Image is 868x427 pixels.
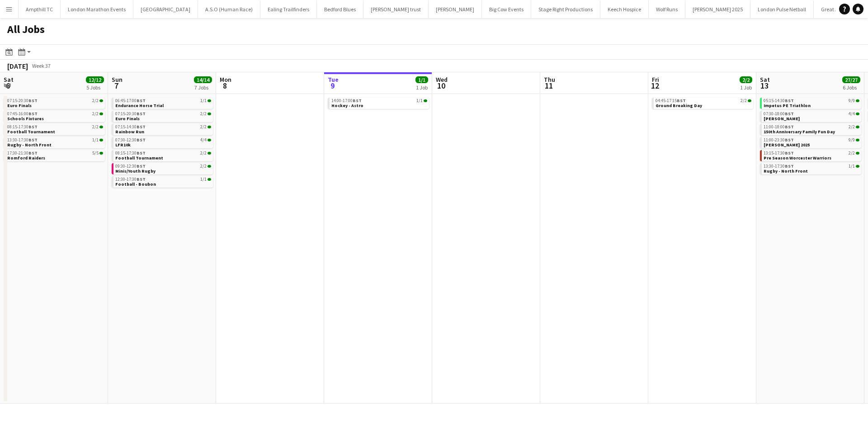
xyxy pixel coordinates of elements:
div: 13:30-17:30BST1/1Rugby - North Front [760,163,861,176]
button: London Pulse Netball [750,0,814,18]
span: 11 [542,80,555,91]
button: A.S.O (Human Race) [198,0,260,18]
span: 2/2 [849,151,855,155]
span: 05:15-14:30 [764,99,794,103]
div: 07:15-20:30BST2/2Euro Finals [4,98,105,111]
span: 09:30-12:30 [115,164,146,169]
span: 14:00-17:00 [331,99,362,103]
div: [DATE] [7,61,28,70]
span: Mon [220,75,231,84]
a: 07:15-20:30BST2/2Euro Finals [115,111,211,121]
span: BST [28,98,38,103]
button: London Marathon Events [61,0,133,18]
span: 8 [218,80,231,91]
button: [PERSON_NAME] trust [363,0,429,18]
span: 2/2 [849,125,855,129]
span: 4/4 [200,138,207,142]
a: 13:30-17:30BST1/1Rugby - North Front [764,163,859,174]
a: 14:00-17:00BST1/1Hockey - Astro [331,98,427,108]
div: 07:15-14:30BST2/2Rainbow Run [112,124,213,137]
span: Euro Finals [115,116,140,122]
span: 08:15-17:30 [7,125,38,129]
a: 09:30-12:30BST2/2Minis/Youth Rugby [115,163,211,174]
span: 1/1 [415,76,428,83]
span: 2/2 [856,152,859,155]
span: Minis/Youth Rugby [115,168,156,174]
div: 1 Job [740,84,752,91]
span: Sat [4,75,14,84]
span: 2/2 [200,125,207,129]
a: 07:15-20:30BST2/2Euro Finals [7,98,103,108]
button: Big Cow Events [482,0,531,18]
span: Euro Finals [7,103,32,108]
span: 11:00-18:00 [764,125,794,129]
span: 2/2 [208,165,211,168]
div: 05:15-14:30BST9/9Impetus PE Triathlon [760,98,861,111]
span: Rugby - North Front [7,142,52,148]
span: Autumn Wolf [764,116,800,122]
span: 9/9 [849,138,855,142]
span: Pre Season Worcester Warriors [764,155,831,161]
span: BST [137,150,146,156]
span: BST [353,98,362,103]
span: 2/2 [99,126,103,128]
span: 07:15-20:30 [115,112,146,116]
a: 04:45-17:15BST2/2Ground Breaking Day [656,98,751,108]
button: [PERSON_NAME] 2025 [685,0,750,18]
span: 2/2 [856,126,859,128]
span: Fri [652,75,659,84]
span: 2/2 [208,152,211,155]
span: 9/9 [849,99,855,103]
span: 12:30-17:30 [115,177,146,182]
span: 08:15-17:30 [115,151,146,155]
span: Romford Raiders [7,155,45,161]
span: 2/2 [92,112,99,116]
span: Football - Boubon [115,181,156,187]
span: BST [677,98,686,103]
span: 1/1 [208,178,211,181]
span: Week 37 [30,62,52,69]
span: 07:45-16:00 [7,112,38,116]
div: 07:15-20:30BST2/2Euro Finals [112,111,213,124]
span: Sat [760,75,770,84]
span: 13:30-17:30 [764,164,794,169]
span: 07:15-20:30 [7,99,38,103]
span: 04:45-17:15 [656,99,686,103]
a: 11:00-18:00BST2/2150th Anniversary Family Fun Day [764,124,859,134]
span: 1/1 [99,139,103,141]
button: Wolf Runs [649,0,685,18]
span: 07:30-12:30 [115,138,146,142]
span: 2/2 [99,113,103,115]
span: 4/4 [849,112,855,116]
span: 11:00-23:30 [764,138,794,142]
button: Keech Hospice [600,0,649,18]
span: BST [785,137,794,143]
span: Schools Fixtures [7,116,44,122]
span: BST [137,163,146,169]
span: 12 [651,80,659,91]
a: 07:30-18:00BST4/4[PERSON_NAME] [764,111,859,121]
div: 6 Jobs [843,84,860,91]
span: 5/5 [92,151,99,155]
span: 2/2 [200,112,207,116]
a: 07:45-16:00BST2/2Schools Fixtures [7,111,103,121]
span: Wed [436,75,448,84]
a: 08:15-17:30BST2/2Football Tournament [115,150,211,160]
span: BST [28,150,38,156]
span: 14/14 [194,76,212,83]
a: 08:15-17:30BST2/2Football Tournament [7,124,103,134]
span: 150th Anniversary Family Fun Day [764,129,835,135]
span: 2/2 [208,126,211,128]
span: 07:30-18:00 [764,112,794,116]
div: 07:30-12:30BST4/4LFR10k [112,137,213,150]
a: 07:30-12:30BST4/4LFR10k [115,137,211,147]
span: 1/1 [856,165,859,168]
span: Thu [544,75,555,84]
span: 4/4 [208,139,211,141]
div: 12:30-17:30BST1/1Football - Boubon [112,176,213,189]
div: 07:30-18:00BST4/4[PERSON_NAME] [760,111,861,124]
span: BST [785,163,794,169]
span: 13 [759,80,770,91]
span: BST [785,111,794,117]
span: Football Tournament [7,129,55,135]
